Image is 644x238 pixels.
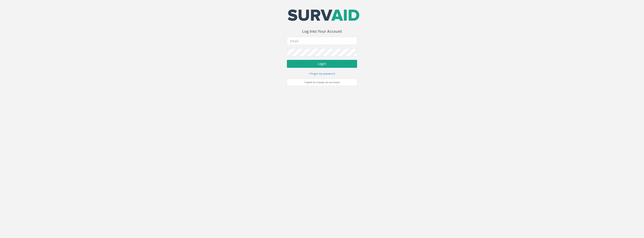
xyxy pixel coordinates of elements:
input: Email [287,37,357,45]
button: Login [287,60,357,68]
a: I forgot my password [309,71,335,76]
a: I want to create an account [287,79,357,86]
h3: Log Into Your Account [287,29,357,34]
small: I forgot my password [309,72,335,75]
